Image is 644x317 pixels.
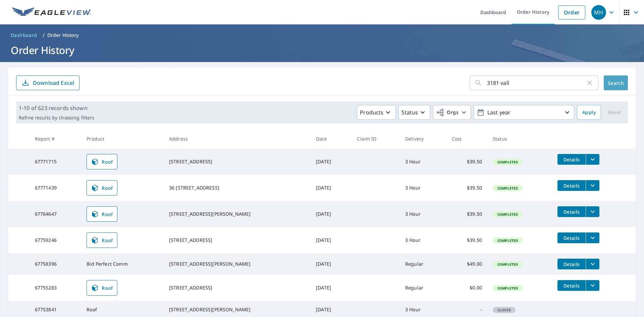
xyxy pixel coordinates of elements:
[47,32,79,39] p: Order History
[433,105,471,120] button: Orgs
[8,30,636,41] nav: breadcrumb
[30,227,82,253] td: 67759246
[311,149,352,175] td: [DATE]
[400,149,446,175] td: 3 Hour
[30,129,82,149] th: Report #
[591,5,606,20] div: MH
[16,75,79,90] button: Download Excel
[91,184,113,192] span: Roof
[401,108,418,116] p: Status
[582,108,596,117] span: Apply
[446,201,487,227] td: $39.50
[400,175,446,201] td: 3 Hour
[446,227,487,253] td: $39.50
[586,259,599,269] button: filesDropdownBtn-67758396
[91,236,113,244] span: Roof
[586,154,599,165] button: filesDropdownBtn-67771715
[400,129,446,149] th: Delivery
[446,175,487,201] td: $39.50
[30,253,82,275] td: 67758396
[87,280,117,296] a: Roof
[30,275,82,301] td: 67755283
[12,7,91,17] img: EV Logo
[352,129,400,149] th: Claim ID
[446,253,487,275] td: $49.00
[87,206,117,222] a: Roof
[8,43,636,57] h1: Order History
[19,104,94,112] p: 1-10 of 623 records shown
[586,206,599,217] button: filesDropdownBtn-67764647
[446,275,487,301] td: $0.00
[169,261,305,267] div: [STREET_ADDRESS][PERSON_NAME]
[493,238,522,243] span: Completed
[493,160,522,164] span: Completed
[474,105,574,120] button: Last year
[400,201,446,227] td: 3 Hour
[586,280,599,291] button: filesDropdownBtn-67755283
[557,280,586,291] button: detailsBtn-67755283
[493,186,522,191] span: Completed
[91,284,113,292] span: Roof
[446,129,487,149] th: Cost
[87,232,117,248] a: Roof
[30,175,82,201] td: 67771439
[604,75,628,90] button: Search
[91,158,113,166] span: Roof
[561,261,582,267] span: Details
[557,232,586,243] button: detailsBtn-67759246
[87,180,117,196] a: Roof
[8,30,40,41] a: Dashboard
[493,286,522,290] span: Completed
[561,282,582,289] span: Details
[81,253,164,275] td: Bid Perfect Comm
[311,129,352,149] th: Date
[169,211,305,217] div: [STREET_ADDRESS][PERSON_NAME]
[446,149,487,175] td: $39.50
[11,32,37,39] span: Dashboard
[311,175,352,201] td: [DATE]
[577,105,601,120] button: Apply
[493,308,515,312] span: Closed
[311,227,352,253] td: [DATE]
[561,182,582,189] span: Details
[400,275,446,301] td: Regular
[357,105,396,120] button: Products
[311,253,352,275] td: [DATE]
[81,129,164,149] th: Product
[487,129,552,149] th: Status
[493,212,522,217] span: Completed
[169,237,305,244] div: [STREET_ADDRESS]
[169,184,305,191] div: 36 [STREET_ADDRESS]
[557,180,586,191] button: detailsBtn-67771439
[586,180,599,191] button: filesDropdownBtn-67771439
[558,5,585,19] a: Order
[485,107,563,118] p: Last year
[169,284,305,291] div: [STREET_ADDRESS]
[360,108,383,116] p: Products
[609,80,623,86] span: Search
[91,210,113,218] span: Roof
[87,154,117,169] a: Roof
[30,149,82,175] td: 67771715
[311,275,352,301] td: [DATE]
[561,209,582,215] span: Details
[586,232,599,243] button: filesDropdownBtn-67759246
[19,115,94,121] p: Refine results by choosing filters
[169,158,305,165] div: [STREET_ADDRESS]
[33,79,74,87] p: Download Excel
[311,201,352,227] td: [DATE]
[43,31,45,39] li: /
[400,253,446,275] td: Regular
[561,156,582,163] span: Details
[493,262,522,267] span: Completed
[557,259,586,269] button: detailsBtn-67758396
[398,105,430,120] button: Status
[436,108,459,117] span: Orgs
[561,235,582,241] span: Details
[400,227,446,253] td: 3 Hour
[30,201,82,227] td: 67764647
[164,129,311,149] th: Address
[487,73,586,92] input: Address, Report #, Claim ID, etc.
[169,306,305,313] div: [STREET_ADDRESS][PERSON_NAME]
[557,154,586,165] button: detailsBtn-67771715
